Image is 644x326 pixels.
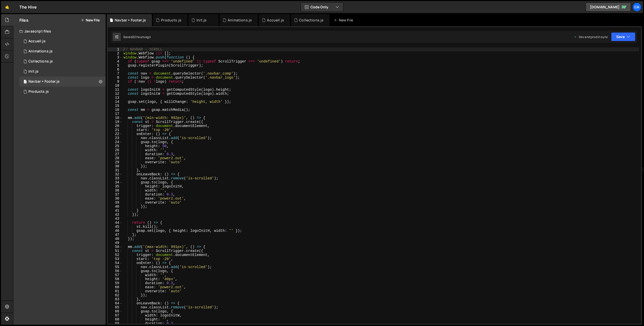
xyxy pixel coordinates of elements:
div: 11 [108,88,123,92]
div: 56 [108,269,123,273]
div: 62 [108,293,123,297]
div: 17034/46801.js [19,36,106,46]
div: 13 [108,96,123,100]
div: Collections.js [28,59,53,64]
div: 24 [108,140,123,144]
div: 61 [108,289,123,293]
div: 33 [108,176,123,180]
div: 43 [108,217,123,221]
div: Accueil.js [28,39,46,44]
div: 25 [108,144,123,148]
div: New File [334,18,355,23]
div: 38 [108,197,123,201]
div: 69 [108,321,123,325]
div: 17 [108,112,123,116]
div: 55 [108,265,123,269]
div: Animations.js [28,49,53,54]
div: Products.js [28,89,49,94]
button: Code Only [301,3,343,12]
div: Animations.js [228,18,252,23]
div: 45 [108,225,123,229]
a: 🤙 [1,1,13,13]
div: 18 [108,116,123,120]
div: 53 [108,257,123,261]
div: 23 [108,136,123,140]
div: 3 [108,55,123,59]
div: 40 [108,205,123,209]
div: 37 [108,192,123,197]
div: 21 [108,128,123,132]
div: 22 [108,132,123,136]
div: 16 [108,108,123,112]
div: 8 [108,76,123,80]
div: 17034/46849.js [19,46,106,56]
div: 57 [108,273,123,277]
div: 17034/47579.js [19,87,106,97]
div: 5 [108,63,123,68]
span: 1 [24,80,27,84]
div: 36 [108,188,123,192]
div: 22 hours ago [132,35,151,39]
div: Products.js [161,18,181,23]
div: 6 [108,68,123,72]
button: Save [611,32,635,41]
div: 20 [108,124,123,128]
div: Navbar + Footer.js [28,79,60,84]
div: 19 [108,120,123,124]
div: 12 [108,92,123,96]
div: 2 [108,51,123,55]
div: 46 [108,229,123,233]
div: 30 [108,164,123,168]
div: 63 [108,297,123,301]
div: 59 [108,281,123,285]
div: 28 [108,156,123,160]
div: 58 [108,277,123,281]
div: 4 [108,59,123,63]
h2: Files [19,17,28,23]
div: 67 [108,313,123,317]
div: 47 [108,233,123,237]
div: 7 [108,72,123,76]
div: 17034/46803.js [19,67,106,77]
div: 9 [108,80,123,84]
div: 49 [108,241,123,245]
div: 26 [108,148,123,152]
div: 42 [108,213,123,217]
div: 65 [108,305,123,309]
div: 29 [108,160,123,164]
div: 15 [108,104,123,108]
a: [DOMAIN_NAME] [586,3,631,12]
div: 54 [108,261,123,265]
div: 52 [108,253,123,257]
div: Dev and prod in sync [574,35,608,39]
div: 48 [108,237,123,241]
div: 14 [108,100,123,104]
div: 44 [108,221,123,225]
div: 66 [108,309,123,313]
div: 60 [108,285,123,289]
div: Javascript files [13,26,106,36]
div: 17034/47715.js [19,56,106,67]
div: 39 [108,201,123,205]
button: New File [81,18,100,22]
div: 68 [108,317,123,321]
div: 10 [108,84,123,88]
div: 41 [108,209,123,213]
div: 1 [108,47,123,51]
a: Ca [632,3,641,12]
div: Saved [123,35,151,39]
div: The Hive [19,4,37,10]
div: 34 [108,180,123,184]
div: 50 [108,245,123,249]
div: 27 [108,152,123,156]
div: 17034/47476.js [19,77,106,87]
div: Accueil.js [267,18,284,23]
div: Init.js [196,18,207,23]
div: 32 [108,172,123,176]
div: Collections.js [299,18,324,23]
div: 31 [108,168,123,172]
div: 51 [108,249,123,253]
div: Init.js [28,69,38,74]
div: 35 [108,184,123,188]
